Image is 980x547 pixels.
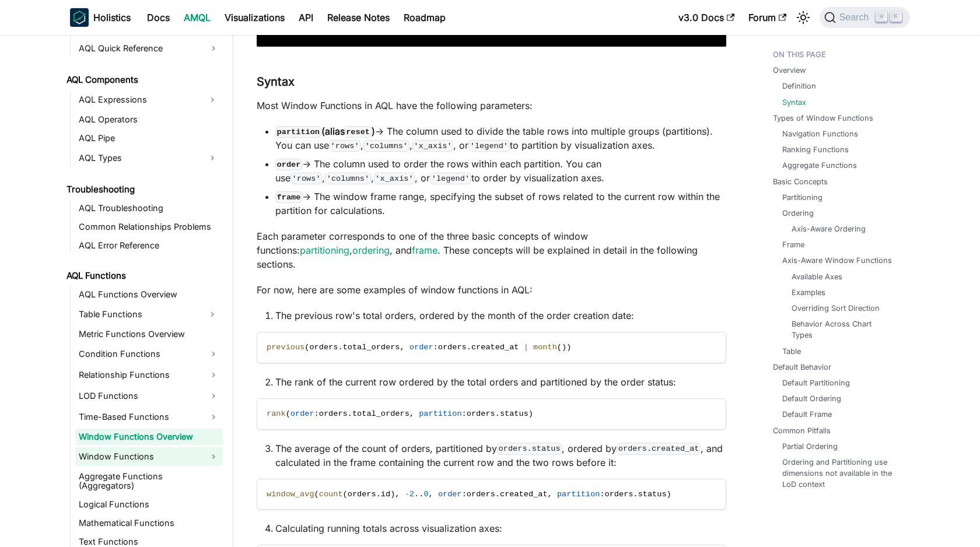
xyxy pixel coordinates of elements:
span: status [500,409,528,418]
li: -> The window frame range, specifying the subset of rows related to the current row within the pa... [275,190,726,218]
code: 'x_axis' [374,173,415,184]
span: Search [836,12,876,23]
a: partitioning [300,244,349,256]
span: orders [348,490,376,499]
kbd: ⌘ [876,12,887,22]
p: Most Window Functions in AQL have the following parameters: [257,99,726,113]
a: Metric Functions Overview [75,326,223,342]
a: AQL Types [75,149,202,167]
a: Common Pitfalls [773,425,831,436]
a: Overriding Sort Direction [792,303,880,314]
a: Ranking Functions [782,144,849,155]
a: Aggregate Functions (Aggregators) [75,468,223,494]
span: order [409,343,433,352]
span: | [524,343,528,352]
button: Search (Command+K) [820,7,910,28]
li: The average of the count of orders, partitioned by , ordered by , and calculated in the frame con... [275,441,726,469]
span: . [338,343,342,352]
a: Mathematical Functions [75,515,223,531]
a: AQL Quick Reference [75,39,223,58]
p: For now, here are some examples of window functions in AQL: [257,283,726,297]
a: Window Functions Overview [75,429,223,445]
span: . [495,490,500,499]
span: . [414,490,419,499]
a: Ordering [782,208,814,219]
li: -> The column used to divide the table rows into multiple groups (partitions). You can use , , , ... [275,124,726,152]
span: : [314,409,319,418]
span: : [462,409,467,418]
a: AQL Expressions [75,90,202,109]
a: Table [782,346,801,357]
a: Table Functions [75,305,202,324]
span: : [600,490,604,499]
a: AQL Pipe [75,130,223,146]
a: Window Functions [75,447,223,466]
span: . [376,490,381,499]
a: API [292,8,320,27]
span: , [395,490,400,499]
a: Types of Window Functions [773,113,873,124]
a: Definition [782,80,816,92]
span: count [319,490,343,499]
span: ( [304,343,309,352]
a: Docs [140,8,177,27]
code: orders.created_at [617,443,701,454]
span: : [462,490,467,499]
a: Examples [792,287,825,298]
code: 'columns' [363,140,409,152]
code: frame [275,191,302,203]
a: Navigation Functions [782,128,858,139]
strong: (alias ) [275,125,375,137]
span: created_at [471,343,519,352]
span: ) [667,490,671,499]
span: orders [605,490,633,499]
a: Partial Ordering [782,441,838,452]
span: partition [419,409,461,418]
a: AQL Functions Overview [75,286,223,303]
span: partition [557,490,600,499]
span: , [409,409,414,418]
code: reset [345,126,372,138]
span: month [533,343,557,352]
h3: Syntax [257,75,726,89]
code: order [275,159,302,170]
code: 'columns' [325,173,371,184]
a: Forum [741,8,793,27]
a: ordering [352,244,390,256]
code: 'rows' [290,173,322,184]
code: 'rows' [329,140,360,152]
span: previous [267,343,304,352]
a: Relationship Functions [75,366,223,384]
a: Available Axes [792,271,842,282]
a: Release Notes [320,8,397,27]
span: window_avg [267,490,314,499]
span: status [638,490,667,499]
span: id [381,490,390,499]
span: ) [528,409,533,418]
code: partition [275,126,321,138]
nav: Docs sidebar [58,35,233,547]
a: Partitioning [782,192,822,203]
span: ( [557,343,562,352]
button: Switch between dark and light mode (currently light mode) [794,8,813,27]
a: Visualizations [218,8,292,27]
button: Expand sidebar category 'Table Functions' [202,305,223,324]
a: Roadmap [397,8,453,27]
span: . [495,409,500,418]
a: LOD Functions [75,387,223,405]
a: AQL Troubleshooting [75,200,223,216]
code: 'legend' [430,173,471,184]
li: Calculating running totals across visualization axes: [275,521,726,535]
span: order [290,409,314,418]
a: Logical Functions [75,496,223,513]
span: created_at [500,490,548,499]
span: orders [438,343,467,352]
img: Holistics [70,8,89,27]
span: 0 [423,490,428,499]
span: ( [314,490,319,499]
a: AQL Components [63,72,223,88]
span: , [400,343,404,352]
span: ( [343,490,348,499]
a: Default Behavior [773,362,831,373]
span: orders [319,409,348,418]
